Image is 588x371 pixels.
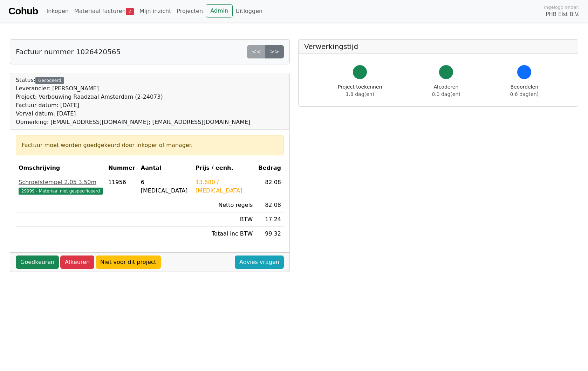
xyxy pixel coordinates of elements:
h5: Factuur nummer 1026420565 [16,48,121,56]
a: Schroefstempel 2.05 3.50m29999 - Materiaal niet gespecificeerd [19,178,103,195]
a: Advies vragen [235,255,284,269]
td: 99.32 [255,227,284,241]
div: Status: [16,76,250,126]
th: Nummer [105,161,138,175]
td: Netto regels [193,198,255,212]
h5: Verwerkingstijd [304,42,572,51]
div: Factuur moet worden goedgekeurd door inkoper of manager. [22,141,278,149]
td: 82.08 [255,175,284,198]
a: Cohub [8,3,38,20]
a: Goedkeuren [16,255,59,269]
div: Leverancier: [PERSON_NAME] [16,84,250,93]
th: Omschrijving [16,161,105,175]
a: Niet voor dit project [96,255,161,269]
div: Gecodeerd [35,77,64,84]
span: Ingelogd onder: [544,4,580,10]
span: 1.8 dag(en) [346,91,374,97]
div: 6 [MEDICAL_DATA] [141,178,190,195]
div: Project: Verbouwing Raadzaal Amsterdam (2-24073) [16,93,250,101]
td: BTW [193,212,255,227]
div: Project toekennen [338,83,382,98]
a: Afkeuren [60,255,94,269]
a: Inkopen [43,4,71,18]
div: Factuur datum: [DATE] [16,101,250,110]
a: Uitloggen [233,4,265,18]
span: PHB Elst B.V. [546,10,580,19]
td: 11956 [105,175,138,198]
a: Projecten [174,4,206,18]
span: 0.6 dag(en) [510,91,539,97]
div: Beoordelen [510,83,539,98]
span: 0.0 dag(en) [432,91,460,97]
th: Prijs / eenh. [193,161,255,175]
div: Verval datum: [DATE] [16,110,250,118]
a: Materiaal facturen2 [71,4,137,18]
th: Bedrag [255,161,284,175]
td: 82.08 [255,198,284,212]
td: Totaal inc BTW [193,227,255,241]
span: 2 [126,8,134,15]
div: 13.680 / [MEDICAL_DATA] [196,178,253,195]
a: >> [265,45,284,58]
a: Mijn inzicht [137,4,174,18]
div: Opmerking: [EMAIL_ADDRESS][DOMAIN_NAME]; [EMAIL_ADDRESS][DOMAIN_NAME] [16,118,250,126]
div: Afcoderen [432,83,460,98]
div: Schroefstempel 2.05 3.50m [19,178,103,187]
span: 29999 - Materiaal niet gespecificeerd [19,188,103,195]
a: Admin [206,4,233,17]
td: 17.24 [255,212,284,227]
th: Aantal [138,161,193,175]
